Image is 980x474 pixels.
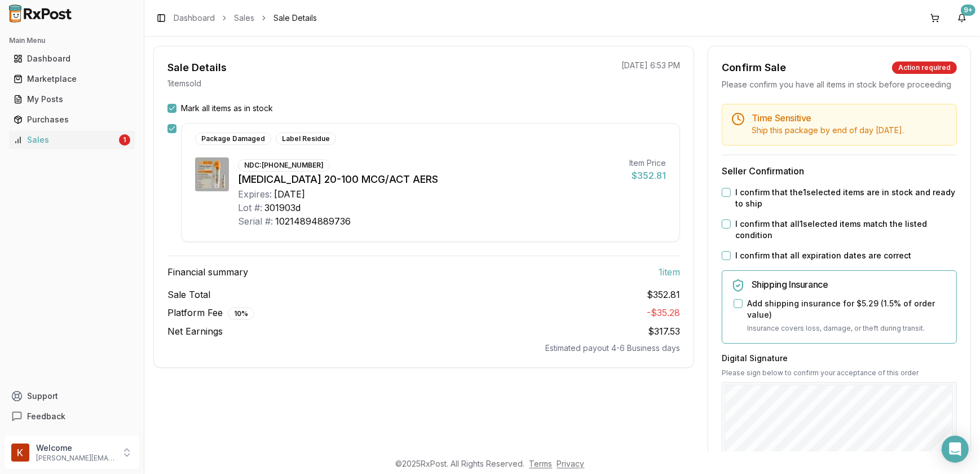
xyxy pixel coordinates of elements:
[167,60,227,76] div: Sale Details
[167,265,248,279] span: Financial summary
[9,109,135,130] a: Purchases
[238,187,272,201] div: Expires:
[942,436,969,463] div: Open Intercom Messenger
[629,157,666,169] div: Item Price
[621,60,680,71] p: [DATE] 6:53 PM
[36,454,114,463] p: [PERSON_NAME][EMAIL_ADDRESS][DOMAIN_NAME]
[5,111,139,129] button: Purchases
[9,49,135,69] a: Dashboard
[953,9,971,27] button: 9+
[9,69,135,89] a: Marketplace
[5,50,139,68] button: Dashboard
[647,307,680,318] span: - $35.28
[722,164,957,178] h3: Seller Confirmation
[629,169,666,182] div: $352.81
[557,459,585,468] a: Privacy
[5,131,139,149] button: Sales1
[722,368,957,378] p: Please sign below to confirm your acceptance of this order
[14,94,130,105] div: My Posts
[747,298,947,321] label: Add shipping insurance for $5.29 ( 1.5 % of order value)
[238,172,620,187] div: [MEDICAL_DATA] 20-100 MCG/ACT AERS
[238,201,262,214] div: Lot #:
[181,103,273,114] label: Mark all items as in stock
[14,114,130,125] div: Purchases
[747,323,947,334] p: Insurance covers loss, damage, or theft during transit.
[195,157,229,191] img: Combivent Respimat 20-100 MCG/ACT AERS
[735,218,957,241] label: I confirm that all 1 selected items match the listed condition
[961,5,975,16] div: 9+
[735,187,957,209] label: I confirm that the 1 selected items are in stock and ready to ship
[14,134,117,146] div: Sales
[275,214,351,228] div: 10214894889736
[752,113,947,122] h5: Time Sensitive
[5,406,139,427] button: Feedback
[167,343,680,354] div: Estimated payout 4-6 Business days
[11,444,29,462] img: User avatar
[5,90,139,108] button: My Posts
[892,62,957,74] div: Action required
[276,133,336,145] div: Label Residue
[647,288,680,301] span: $352.81
[228,308,254,320] div: 10 %
[659,265,680,279] span: 1 item
[529,459,553,468] a: Terms
[273,12,317,24] span: Sale Details
[752,280,947,289] h5: Shipping Insurance
[167,288,210,301] span: Sale Total
[238,159,330,172] div: NDC: [PHONE_NUMBER]
[5,5,77,23] img: RxPost Logo
[174,12,215,24] a: Dashboard
[9,36,135,45] h2: Main Menu
[36,442,114,454] p: Welcome
[119,134,130,146] div: 1
[5,70,139,88] button: Marketplace
[27,411,65,422] span: Feedback
[648,326,680,337] span: $317.53
[167,306,254,320] span: Platform Fee
[14,53,130,64] div: Dashboard
[9,130,135,150] a: Sales1
[167,78,201,89] p: 1 item sold
[167,324,223,338] span: Net Earnings
[174,12,317,24] nav: breadcrumb
[14,73,130,85] div: Marketplace
[264,201,301,214] div: 301903d
[195,133,271,145] div: Package Damaged
[238,214,273,228] div: Serial #:
[234,12,254,24] a: Sales
[752,125,904,135] span: Ship this package by end of day [DATE] .
[5,386,139,406] button: Support
[274,187,305,201] div: [DATE]
[735,250,911,261] label: I confirm that all expiration dates are correct
[722,353,957,364] h3: Digital Signature
[722,60,786,76] div: Confirm Sale
[9,89,135,109] a: My Posts
[722,79,957,90] div: Please confirm you have all items in stock before proceeding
